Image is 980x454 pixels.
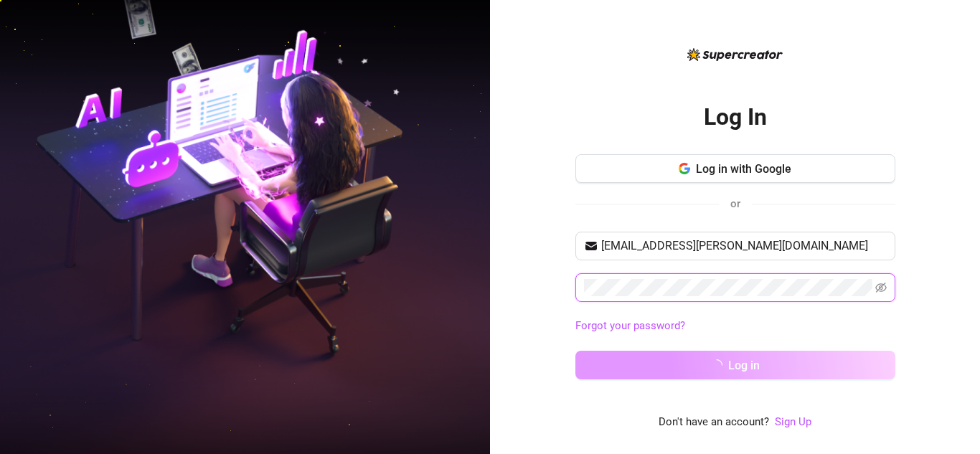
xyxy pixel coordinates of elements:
img: logo-BBDzfeDw.svg [687,48,783,61]
h2: Log In [704,103,767,132]
input: Your email [601,237,887,255]
button: Log in [575,351,895,379]
a: Forgot your password? [575,319,685,332]
button: Log in with Google [575,154,895,183]
span: Don't have an account? [659,414,769,431]
span: Log in [728,359,760,372]
span: Log in with Google [696,162,791,176]
span: or [730,197,740,210]
a: Sign Up [775,415,811,428]
span: loading [710,359,723,372]
span: eye-invisible [875,282,887,293]
a: Sign Up [775,414,811,431]
a: Forgot your password? [575,318,895,335]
